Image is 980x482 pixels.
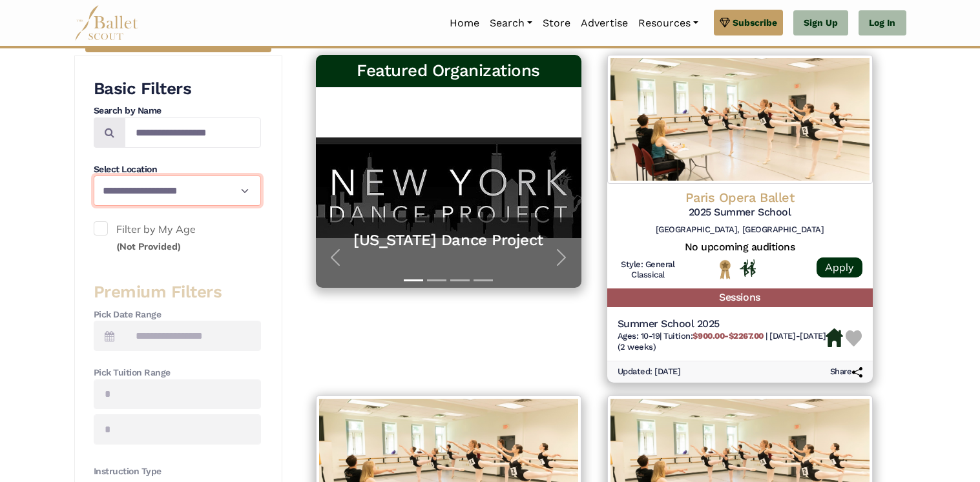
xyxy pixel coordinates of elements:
[618,331,826,352] span: [DATE]-[DATE] (2 weeks)
[663,331,766,341] span: Tuition:
[326,60,571,82] h3: Featured Organizations
[94,221,261,254] label: Filter by My Age
[633,10,704,37] a: Resources
[618,225,862,236] h6: [GEOGRAPHIC_DATA], [GEOGRAPHIC_DATA]
[94,105,261,117] h4: Search by Name
[859,10,906,36] a: Log In
[826,328,843,348] img: Housing Available
[607,288,873,307] h5: Sessions
[329,230,568,250] a: [US_STATE] Dance Project
[444,10,485,37] a: Home
[714,10,783,35] a: Subscribe
[427,273,446,288] button: Slide 2
[485,10,537,37] a: Search
[94,281,261,303] h3: Premium Filters
[817,257,862,277] a: Apply
[693,331,763,341] b: $900.00-$2267.00
[793,10,848,36] a: Sign Up
[537,10,576,37] a: Store
[618,317,826,331] h5: Summer School 2025
[717,259,733,279] img: National
[474,273,493,288] button: Slide 4
[94,367,261,379] h4: Pick Tuition Range
[94,308,261,321] h4: Pick Date Range
[846,330,862,346] img: Heart
[404,273,423,288] button: Slide 1
[830,367,862,377] h6: Share
[94,78,261,100] h3: Basic Filters
[740,259,756,276] img: In Person
[618,331,826,353] h6: | |
[125,117,261,148] input: Search by names...
[94,163,261,176] h4: Select Location
[618,331,660,341] span: Ages: 10-19
[618,241,862,254] h5: No upcoming auditions
[720,15,730,30] img: gem.svg
[618,206,862,219] h5: 2025 Summer School
[116,241,181,252] small: (Not Provided)
[618,259,679,281] h6: Style: General Classical
[450,273,470,288] button: Slide 3
[618,189,862,206] h4: Paris Opera Ballet
[733,15,777,30] span: Subscribe
[618,367,681,377] h6: Updated: [DATE]
[94,465,261,478] h4: Instruction Type
[607,55,873,184] img: Logo
[576,10,633,37] a: Advertise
